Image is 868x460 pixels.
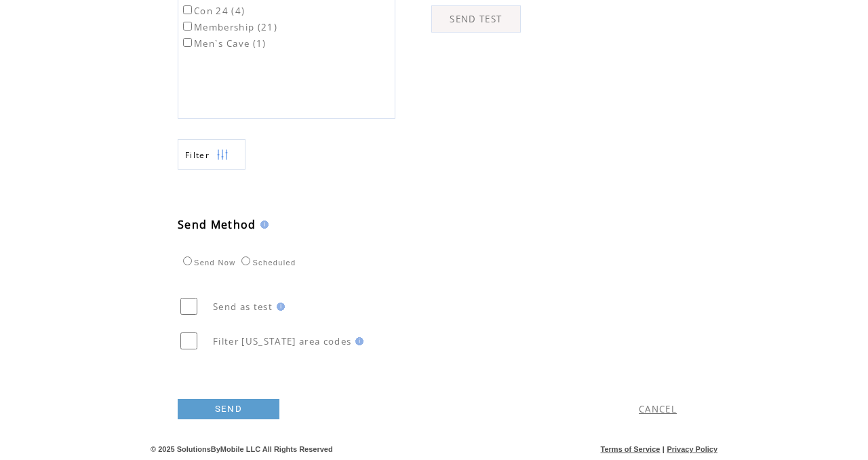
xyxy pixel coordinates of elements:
a: Privacy Policy [667,445,717,453]
input: Send Now [183,256,192,265]
span: © 2025 SolutionsByMobile LLC All Rights Reserved [151,445,333,453]
span: Filter [US_STATE] area codes [213,335,351,347]
label: Send Now [180,258,235,267]
input: Scheduled [241,256,250,265]
label: Con 24 (4) [180,5,245,17]
label: Membership (21) [180,21,277,33]
a: Filter [178,139,245,170]
span: Send Method [178,217,256,232]
a: CANCEL [639,403,677,415]
label: Scheduled [238,258,296,267]
label: Men`s Cave (1) [180,37,267,50]
a: SEND [178,399,279,419]
input: Con 24 (4) [183,5,192,14]
img: help.gif [273,303,285,311]
input: Men`s Cave (1) [183,38,192,47]
a: Terms of Service [601,445,660,453]
img: help.gif [351,337,363,345]
img: help.gif [256,221,269,229]
span: Send as test [213,301,273,313]
img: filters.png [216,140,229,170]
span: | [663,445,665,453]
a: SEND TEST [431,5,521,33]
input: Membership (21) [183,22,192,31]
span: Show filters [185,149,210,161]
